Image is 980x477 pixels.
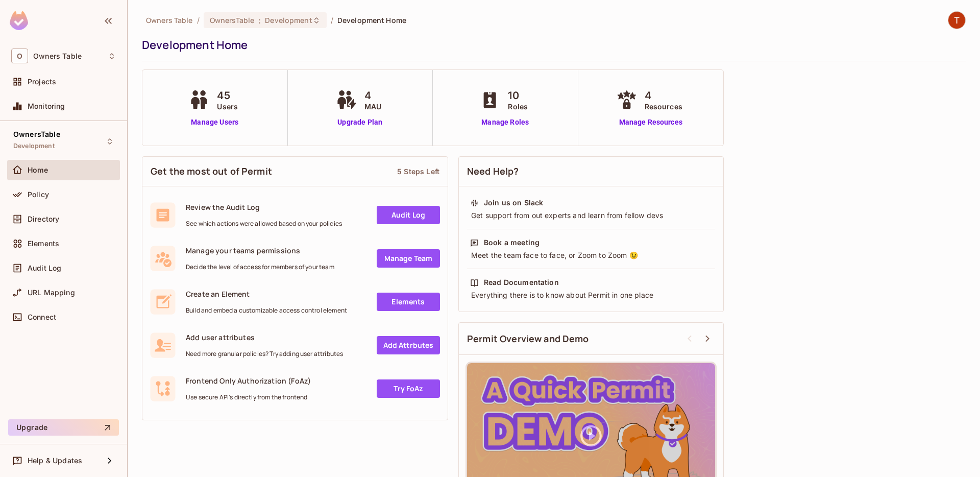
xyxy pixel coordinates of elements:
[10,11,28,30] img: SReyMgAAAABJRU5ErkJggg==
[13,130,60,138] span: OwnersTable
[337,15,406,25] span: Development Home
[470,250,712,260] div: Meet the team face to face, or Zoom to Zoom 😉
[265,15,312,25] span: Development
[470,290,712,300] div: Everything there is to know about Permit in one place
[377,379,440,398] a: Try FoAz
[645,101,682,112] span: Resources
[377,293,440,311] a: Elements
[28,190,49,199] span: Policy
[397,166,439,176] div: 5 Steps Left
[484,237,540,248] div: Book a meeting
[33,52,82,60] span: Workspace: Owners Table
[484,198,543,208] div: Join us on Slack
[186,246,334,255] span: Manage your teams permissions
[186,202,342,212] span: Review the Audit Log
[28,102,65,110] span: Monitoring
[28,240,59,248] span: Elements
[146,15,193,25] span: the active workspace
[28,457,82,465] span: Help & Updates
[28,313,56,321] span: Connect
[186,117,243,128] a: Manage Users
[13,142,55,150] span: Development
[948,12,965,29] img: TableSteaks Development
[28,166,48,174] span: Home
[11,49,28,63] span: O
[210,15,254,25] span: OwnersTable
[186,289,347,299] span: Create an Element
[331,15,333,25] li: /
[484,277,559,288] div: Read Documentation
[142,37,961,53] div: Development Home
[186,220,342,228] span: See which actions were allowed based on your policies
[377,249,440,268] a: Manage Team
[364,88,381,103] span: 4
[28,264,61,272] span: Audit Log
[186,306,347,315] span: Build and embed a customizable access control element
[28,78,56,86] span: Projects
[186,393,311,401] span: Use secure API's directly from the frontend
[467,332,589,345] span: Permit Overview and Demo
[186,376,311,386] span: Frontend Only Authorization (FoAz)
[508,88,528,103] span: 10
[217,101,238,112] span: Users
[508,101,528,112] span: Roles
[186,332,343,342] span: Add user attributes
[258,16,261,25] span: :
[377,206,440,224] a: Audit Log
[377,336,440,354] a: Add Attrbutes
[8,419,119,436] button: Upgrade
[151,165,272,178] span: Get the most out of Permit
[186,350,343,358] span: Need more granular policies? Try adding user attributes
[217,88,238,103] span: 45
[364,101,381,112] span: MAU
[197,15,200,25] li: /
[334,117,386,128] a: Upgrade Plan
[470,210,712,221] div: Get support from out experts and learn from fellow devs
[614,117,688,128] a: Manage Resources
[645,88,682,103] span: 4
[28,289,75,297] span: URL Mapping
[477,117,533,128] a: Manage Roles
[467,165,519,178] span: Need Help?
[28,215,59,223] span: Directory
[186,263,334,271] span: Decide the level of access for members of your team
